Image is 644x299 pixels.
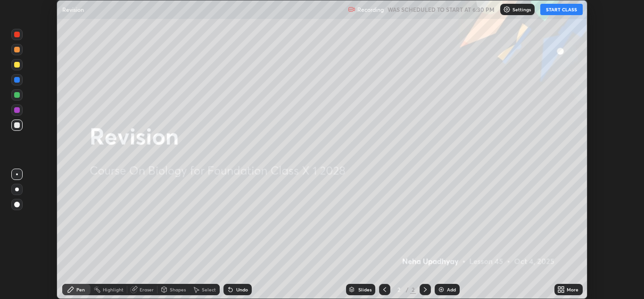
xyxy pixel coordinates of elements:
[140,287,154,292] div: Eraser
[438,286,445,293] img: add-slide-button
[388,5,495,14] h5: WAS SCHEDULED TO START AT 6:30 PM
[503,6,511,13] img: class-settings-icons
[202,287,216,292] div: Select
[103,287,124,292] div: Highlight
[405,287,408,292] div: /
[62,6,84,13] p: Revision
[170,287,186,292] div: Shapes
[394,287,404,292] div: 2
[540,4,583,15] button: START CLASS
[410,285,416,294] div: 2
[76,287,85,292] div: Pen
[358,287,372,292] div: Slides
[236,287,248,292] div: Undo
[567,287,578,292] div: More
[447,287,456,292] div: Add
[348,6,355,13] img: recording.375f2c34.svg
[357,6,384,13] p: Recording
[512,7,531,12] p: Settings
